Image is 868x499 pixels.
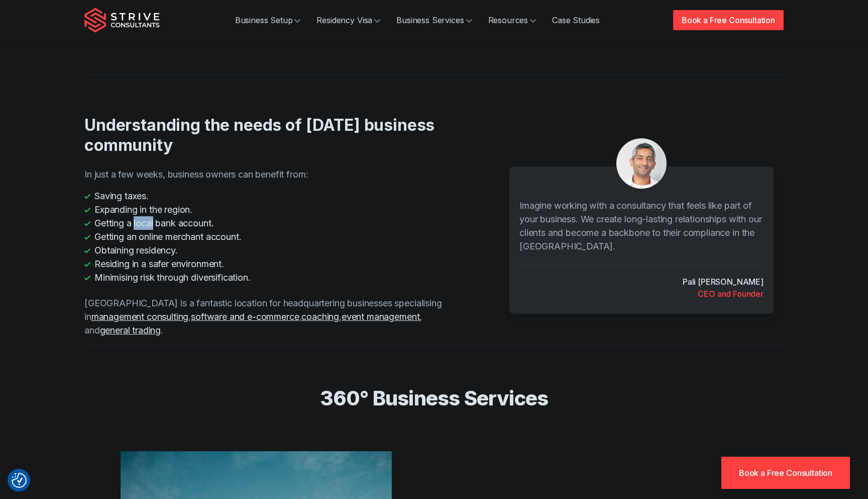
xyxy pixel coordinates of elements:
[388,10,480,30] a: Business Services
[683,276,764,288] cite: Pali [PERSON_NAME]
[519,199,764,253] p: Imagine working with a consultancy that feels like part of your business. We create long-lasting ...
[84,243,455,257] li: Obtaining residency.
[113,386,755,411] h2: 360° Business Services
[191,311,299,322] a: software and e-commerce
[12,473,27,488] button: Consent Preferences
[721,457,850,489] a: Book a Free Consultation
[480,10,545,30] a: Resources
[84,203,455,216] li: Expanding in the region.
[308,10,388,30] a: Residency Visa
[342,311,419,322] a: event management
[84,230,455,243] li: Getting an online merchant account.
[673,10,784,30] a: Book a Free Consultation
[84,168,455,181] p: In just a few weeks, business owners can benefit from:
[698,288,764,300] div: CEO and Founder
[616,138,667,189] img: Pali Banwait, CEO, Strive Consultants, Dubai, UAE
[84,271,455,284] li: Minimising risk through diversification.
[12,473,27,488] img: Revisit consent button
[84,216,455,230] li: Getting a local bank account.
[91,311,189,322] a: management consulting
[544,10,608,30] a: Case Studies
[84,8,160,33] img: Strive Consultants
[100,325,161,336] a: general trading
[84,115,455,155] h2: Understanding the needs of [DATE] business community
[227,10,309,30] a: Business Setup
[301,311,339,322] a: coaching
[84,189,455,203] li: Saving taxes.
[84,257,455,271] li: Residing in a safer environment.
[84,296,455,337] p: [GEOGRAPHIC_DATA] is a fantastic location for headquartering businesses specialising in , , , , a...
